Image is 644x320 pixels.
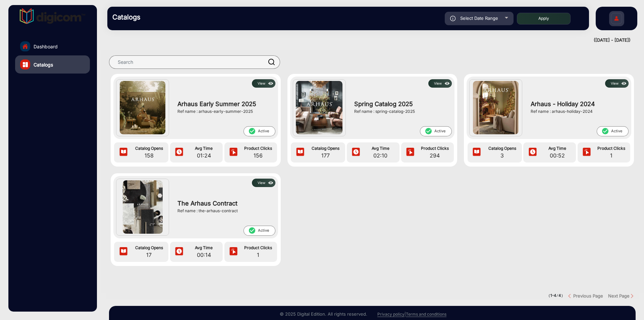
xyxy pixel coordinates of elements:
mat-icon: check_circle [248,127,256,135]
img: Arhaus - Holiday 2024 [473,81,519,134]
img: icon [118,147,128,157]
img: vmg-logo [20,8,86,24]
span: The Arhaus Contract [177,199,272,208]
img: icon [267,80,275,87]
span: 00:52 [540,151,575,159]
span: Catalog Opens [131,245,167,251]
div: Ref name : spring-catalog-2025 [354,108,448,115]
mat-icon: check_circle [425,127,432,135]
span: 00:14 [186,251,221,259]
span: 01:24 [186,151,221,159]
img: icon [620,80,628,87]
img: The Arhaus Contract [123,180,163,234]
span: Product Clicks [241,245,275,251]
img: Sign%20Up.svg [609,8,624,31]
img: icon [450,16,456,21]
small: © 2025 Digital Edition. All rights reserved. [280,311,367,317]
button: Viewicon [428,79,452,88]
div: Ref name : arhaus-holiday-2024 [531,108,625,115]
div: ([DATE] - [DATE]) [101,37,631,44]
strong: 4 [558,293,561,298]
strong: Previous Page [573,293,603,299]
h3: Catalogs [112,13,206,21]
img: icon [528,147,538,157]
span: Select Date Range [460,15,498,21]
img: icon [267,179,275,187]
span: Catalog Opens [484,145,520,151]
span: Product Clicks [241,145,275,151]
span: Avg Time [186,145,221,151]
span: Spring Catalog 2025 [354,99,448,108]
img: icon [295,147,305,157]
a: Privacy policy [377,312,405,317]
img: icon [351,147,361,157]
button: Viewicon [252,79,275,88]
span: Catalogs [34,61,53,68]
img: icon [174,247,184,257]
mat-icon: check_circle [601,127,609,135]
img: Next button [630,293,635,299]
button: Viewicon [252,179,275,187]
strong: 1-4 [550,293,556,298]
a: | [405,312,406,317]
span: Arhaus - Holiday 2024 [531,99,625,108]
img: icon [405,147,415,157]
span: 1 [241,251,275,259]
span: Catalog Opens [308,145,343,151]
div: Ref name : arhaus-early-summer-2025 [177,108,272,115]
span: 158 [131,151,167,159]
span: 17 [131,251,167,259]
span: 156 [241,151,275,159]
img: icon [582,147,592,157]
span: Active [597,126,629,136]
pre: ( / ) [548,293,563,299]
span: Catalog Opens [131,145,167,151]
button: Viewicon [605,79,629,88]
span: 294 [418,151,452,159]
span: Product Clicks [418,145,452,151]
img: icon [472,147,482,157]
img: Spring Catalog 2025 [296,81,342,134]
a: Terms and conditions [406,312,446,317]
span: 1 [594,151,629,159]
a: Dashboard [15,37,90,55]
span: 02:10 [363,151,398,159]
img: icon [174,147,184,157]
span: Avg Time [363,145,398,151]
img: icon [443,80,451,87]
span: Active [244,126,275,136]
button: Apply [517,13,571,25]
img: prodSearch.svg [268,59,275,65]
span: Active [244,226,275,236]
span: Arhaus Early Summer 2025 [177,99,272,108]
input: Search [109,55,280,69]
img: icon [228,247,238,257]
span: Avg Time [186,245,221,251]
img: Arhaus Early Summer 2025 [120,81,165,134]
span: 177 [308,151,343,159]
img: home [22,43,28,49]
span: Dashboard [34,43,58,50]
img: previous button [568,293,573,299]
span: Avg Time [540,145,575,151]
img: icon [228,147,238,157]
span: 3 [484,151,520,159]
strong: Next Page [608,293,630,299]
div: Ref name : the-arhaus-contract [177,208,272,214]
img: icon [118,247,128,257]
span: Active [420,126,452,136]
mat-icon: check_circle [248,227,256,234]
span: Product Clicks [594,145,629,151]
a: Catalogs [15,55,90,74]
img: catalog [23,62,28,67]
